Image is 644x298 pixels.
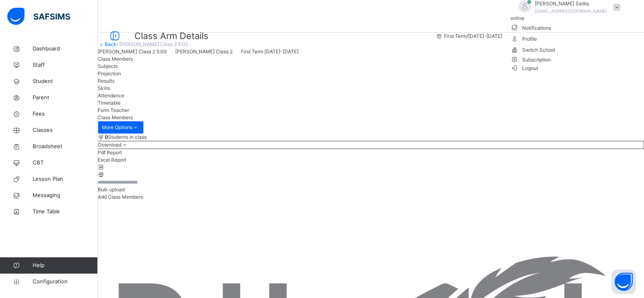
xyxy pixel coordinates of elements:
span: Help [33,261,97,270]
b: 0 [105,134,108,140]
span: Notifications [510,22,624,33]
span: Subjects [98,63,118,69]
li: dropdown-list-item-buttom-7 [510,64,624,72]
span: Form Teacher [98,107,129,113]
span: [EMAIL_ADDRESS][DOMAIN_NAME] [535,9,607,13]
span: Student [33,77,98,85]
span: Class Members [98,56,133,62]
li: dropdown-list-item-null-1 [98,156,644,164]
span: session/term information [436,33,502,40]
li: dropdown-list-item-text-3 [510,22,624,33]
li: dropdown-list-item-null-6 [510,55,624,64]
button: Open asap [611,270,636,294]
li: dropdown-list-item-text-4 [510,33,624,44]
span: Logout [510,64,538,72]
span: [PERSON_NAME] Class 2 5:00 [98,48,167,55]
span: Time Table [33,208,98,216]
a: Back [105,41,116,47]
span: Lesson Plan [33,175,98,183]
li: dropdown-list-item-null-0 [98,149,644,156]
img: safsims [7,8,70,25]
span: Switch School [510,44,624,55]
span: First Term [DATE]-[DATE] [241,48,299,55]
span: Messaging [33,191,98,199]
span: CBT [33,159,98,167]
span: Configuration [33,278,97,286]
span: Results [98,78,114,84]
span: Class Members [98,114,133,121]
span: Subscription [510,57,551,63]
li: dropdown-list-item-text-5 [510,44,624,55]
span: [PERSON_NAME] Class 2 [175,48,233,55]
span: Students in class [105,134,147,141]
span: online [510,15,524,21]
span: Fees [33,110,98,118]
span: Dashboard [33,45,98,53]
span: Download [98,142,121,148]
span: More Options [102,124,139,131]
span: Skills [98,85,110,91]
span: Bulk upload [98,186,125,193]
span: / [PERSON_NAME] Class 2 5:00 . [116,41,191,47]
span: Projection [98,70,121,77]
span: Attendance [98,92,124,99]
span: Timetable [98,100,121,106]
span: Profile [510,33,624,44]
span: Add Class Members [98,194,143,200]
span: Parent [33,94,98,102]
span: Broadsheet [33,142,98,151]
li: dropdown-list-item-null-2 [510,15,624,22]
span: Staff [33,61,98,69]
span: Class Arm Details [134,31,209,41]
span: Classes [33,126,98,134]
